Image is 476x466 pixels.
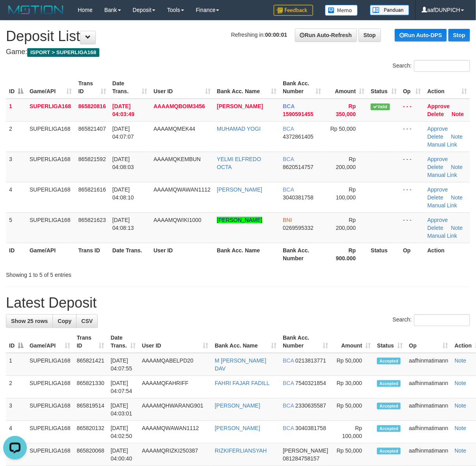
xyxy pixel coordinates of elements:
[358,28,381,42] a: Stop
[265,32,287,38] strong: 00:00:01
[283,194,314,201] span: Copy 3040381758 to clipboard
[112,156,134,170] span: [DATE] 04:08:03
[6,243,26,265] th: ID
[377,380,401,387] span: Accepted
[427,217,448,223] a: Approve
[81,318,93,324] span: CSV
[295,380,326,386] span: Copy 7540321854 to clipboard
[400,152,424,182] td: - - -
[26,376,74,398] td: SUPERLIGA168
[217,126,261,132] a: MUHAMAD YOGI
[406,353,452,376] td: aafhinmatimann
[295,425,326,431] span: Copy 3040381758 to clipboard
[406,421,452,443] td: aafhinmatimann
[283,126,294,132] span: BCA
[108,353,139,376] td: [DATE] 04:07:55
[215,425,260,431] a: [PERSON_NAME]
[153,186,211,193] span: AAAAMQWAWAN1112
[26,331,74,353] th: Game/API: activate to sort column ascending
[427,103,450,109] a: Approve
[455,402,467,409] a: Note
[427,133,443,140] a: Delete
[331,443,374,466] td: Rp 50,000
[427,172,457,178] a: Manual Link
[108,443,139,466] td: [DATE] 04:00:40
[153,156,201,162] span: AAAAMQKEMBUN
[400,182,424,212] td: - - -
[6,212,26,243] td: 5
[6,182,26,212] td: 4
[295,402,326,409] span: Copy 2330635587 to clipboard
[58,318,71,324] span: Copy
[377,403,401,410] span: Accepted
[451,164,463,170] a: Note
[112,103,134,117] span: [DATE] 04:03:49
[331,353,374,376] td: Rp 50,000
[331,421,374,443] td: Rp 100,000
[280,331,331,353] th: Bank Acc. Number: activate to sort column ascending
[400,212,424,243] td: - - -
[283,103,295,109] span: BCA
[153,103,205,109] span: AAAAMQBOIM3456
[400,243,424,265] th: Op
[331,398,374,421] td: Rp 50,000
[6,268,192,279] div: Showing 1 to 5 of 5 entries
[324,243,368,265] th: Rp 900.000
[26,212,75,243] td: SUPERLIGA168
[406,331,452,353] th: Op: activate to sort column ascending
[212,331,280,353] th: Bank Acc. Name: activate to sort column ascending
[153,126,195,132] span: AAAAMQMEK44
[108,331,139,353] th: Date Trans.: activate to sort column ascending
[368,76,400,99] th: Status: activate to sort column ascending
[370,5,409,15] img: panduan.png
[214,76,280,99] th: Bank Acc. Name: activate to sort column ascending
[215,357,267,372] a: M [PERSON_NAME] DAV
[336,186,356,201] span: Rp 100,000
[74,376,108,398] td: 865821330
[283,225,314,231] span: Copy 0269595332 to clipboard
[427,141,457,148] a: Manual Link
[283,156,294,162] span: BCA
[393,60,470,72] label: Search:
[414,60,470,72] input: Search:
[215,380,270,386] a: FAHRI FAJAR FADILL
[6,295,470,311] h1: Latest Deposit
[274,5,313,16] img: Feedback.jpg
[112,186,134,201] span: [DATE] 04:08:10
[295,28,357,42] a: Run Auto-Refresh
[452,111,464,117] a: Note
[217,103,263,109] a: [PERSON_NAME]
[283,357,294,364] span: BCA
[74,443,108,466] td: 865820068
[406,398,452,421] td: aafhinmatimann
[406,376,452,398] td: aafhinmatimann
[139,376,212,398] td: AAAAMQFAHRIFF
[217,217,262,223] a: [PERSON_NAME]
[26,443,74,466] td: SUPERLIGA168
[400,76,424,99] th: Op: activate to sort column ascending
[27,48,99,57] span: ISPORT > SUPERLIGA168
[427,164,443,170] a: Delete
[283,133,314,140] span: Copy 4372861405 to clipboard
[6,76,26,99] th: ID: activate to sort column descending
[78,186,106,193] span: 865821616
[74,331,108,353] th: Trans ID: activate to sort column ascending
[153,217,201,223] span: AAAAMQWIKI1000
[78,156,106,162] span: 865821592
[139,331,212,353] th: User ID: activate to sort column ascending
[6,48,470,56] h4: Game:
[336,217,356,231] span: Rp 200,000
[139,443,212,466] td: AAAAMQRIZKI250387
[451,133,463,140] a: Note
[427,202,457,209] a: Manual Link
[6,353,26,376] td: 1
[331,331,374,353] th: Amount: activate to sort column ascending
[6,121,26,152] td: 2
[283,111,314,117] span: Copy 1590591455 to clipboard
[400,99,424,122] td: - - -
[52,314,77,328] a: Copy
[424,243,470,265] th: Action
[26,121,75,152] td: SUPERLIGA168
[283,186,294,193] span: BCA
[427,186,448,193] a: Approve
